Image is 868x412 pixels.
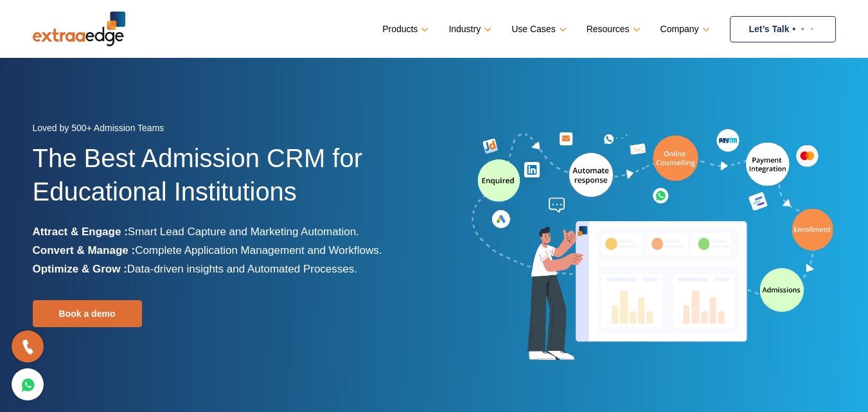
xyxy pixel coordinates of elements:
b: Convert & Manage : [33,244,136,256]
b: Optimize & Grow : [33,263,127,275]
h1: The Best Admission CRM for Educational Institutions [33,141,425,222]
a: Resources [587,20,638,39]
span: Complete Application Management and Workflows. [135,244,382,256]
a: Industry [448,20,489,39]
b: Attract & Engage : [33,226,128,238]
a: Company [660,20,707,39]
span: Smart Lead Capture and Marketing Automation. [128,226,359,238]
span: Data-driven insights and Automated Processes. [127,263,357,275]
img: admission-software-home-page-header [470,126,836,366]
a: Book a demo [33,300,142,327]
a: Products [382,20,426,39]
a: Use Cases [511,20,563,39]
a: Let’s Talk [730,16,836,42]
div: Loved by 500+ Admission Teams [33,119,425,141]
